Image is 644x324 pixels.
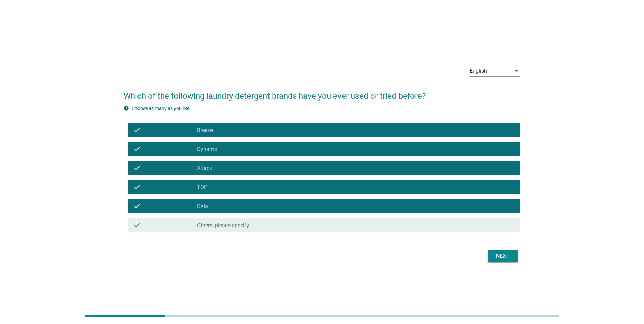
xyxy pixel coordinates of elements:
[133,145,141,153] i: check
[124,83,520,102] h2: Which of the following laundry detergent brands have you ever used or tried before?
[132,106,189,111] label: Choose as many as you like
[470,68,487,74] div: English
[197,222,249,229] label: Others, please specify
[133,164,141,172] i: check
[488,250,518,262] button: Next
[197,184,207,191] label: TOP
[124,106,129,111] i: info
[197,165,212,172] label: Attack
[197,146,217,153] label: Dynamo
[133,126,141,134] i: check
[512,67,520,75] i: arrow_drop_down
[133,221,141,229] i: check
[493,252,512,260] div: Next
[133,183,141,191] i: check
[197,127,213,134] label: Breeze
[197,203,208,210] label: Daia
[133,202,141,210] i: check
